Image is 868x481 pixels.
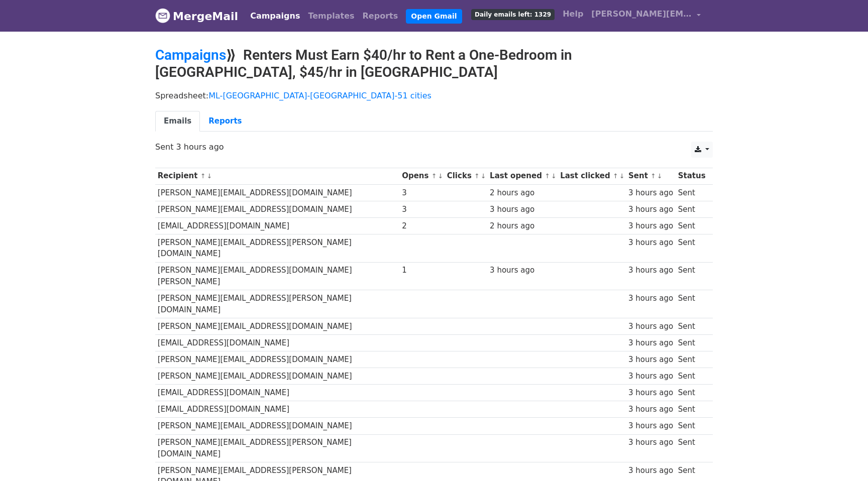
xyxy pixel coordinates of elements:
[487,168,558,184] th: Last opened
[628,354,673,366] div: 3 hours ago
[155,184,399,201] td: [PERSON_NAME][EMAIL_ADDRESS][DOMAIN_NAME]
[155,47,713,80] h2: ⟫ Renters Must Earn $40/hr to Rent a One-Bedroom in [GEOGRAPHIC_DATA], $45/hr in [GEOGRAPHIC_DATA]
[676,318,708,334] td: Sent
[676,290,708,318] td: Sent
[676,217,708,234] td: Sent
[628,371,673,382] div: 3 hours ago
[155,47,226,63] a: Campaigns
[628,420,673,432] div: 3 hours ago
[445,168,487,184] th: Clicks
[206,172,212,180] a: ↓
[155,262,399,290] td: [PERSON_NAME][EMAIL_ADDRESS][DOMAIN_NAME][PERSON_NAME]
[155,290,399,318] td: [PERSON_NAME][EMAIL_ADDRESS][PERSON_NAME][DOMAIN_NAME]
[155,142,713,152] p: Sent 3 hours ago
[490,220,555,232] div: 2 hours ago
[676,168,708,184] th: Status
[246,6,304,26] a: Campaigns
[650,172,656,180] a: ↑
[626,168,676,184] th: Sent
[155,90,713,101] p: Spreadsheet:
[402,265,442,276] div: 1
[558,168,626,184] th: Last clicked
[676,401,708,418] td: Sent
[628,437,673,448] div: 3 hours ago
[628,337,673,349] div: 3 hours ago
[155,234,399,263] td: [PERSON_NAME][EMAIL_ADDRESS][PERSON_NAME][DOMAIN_NAME]
[628,265,673,276] div: 3 hours ago
[155,334,399,351] td: [EMAIL_ADDRESS][DOMAIN_NAME]
[402,204,442,215] div: 3
[155,418,399,434] td: [PERSON_NAME][EMAIL_ADDRESS][DOMAIN_NAME]
[155,6,238,27] a: MergeMail
[545,172,550,180] a: ↑
[676,234,708,263] td: Sent
[467,4,559,24] a: Daily emails left: 1329
[613,172,618,180] a: ↑
[628,204,673,215] div: 3 hours ago
[406,9,462,24] a: Open Gmail
[628,187,673,199] div: 3 hours ago
[490,265,555,276] div: 3 hours ago
[402,220,442,232] div: 2
[155,385,399,401] td: [EMAIL_ADDRESS][DOMAIN_NAME]
[155,401,399,418] td: [EMAIL_ADDRESS][DOMAIN_NAME]
[628,321,673,332] div: 3 hours ago
[657,172,663,180] a: ↓
[208,91,431,100] a: ML-[GEOGRAPHIC_DATA]-[GEOGRAPHIC_DATA]-51 cities
[155,351,399,368] td: [PERSON_NAME][EMAIL_ADDRESS][DOMAIN_NAME]
[676,262,708,290] td: Sent
[628,220,673,232] div: 3 hours ago
[438,172,443,180] a: ↓
[431,172,437,180] a: ↑
[676,368,708,385] td: Sent
[559,4,587,24] a: Help
[200,111,250,132] a: Reports
[155,368,399,385] td: [PERSON_NAME][EMAIL_ADDRESS][DOMAIN_NAME]
[200,172,206,180] a: ↑
[676,334,708,351] td: Sent
[481,172,486,180] a: ↓
[402,187,442,199] div: 3
[628,237,673,249] div: 3 hours ago
[155,217,399,234] td: [EMAIL_ADDRESS][DOMAIN_NAME]
[676,385,708,401] td: Sent
[676,184,708,201] td: Sent
[155,8,170,23] img: MergeMail logo
[359,6,402,26] a: Reports
[474,172,480,180] a: ↑
[628,404,673,415] div: 3 hours ago
[551,172,557,180] a: ↓
[490,187,555,199] div: 2 hours ago
[155,111,200,132] a: Emails
[676,418,708,434] td: Sent
[155,168,399,184] th: Recipient
[155,318,399,334] td: [PERSON_NAME][EMAIL_ADDRESS][DOMAIN_NAME]
[490,204,555,215] div: 3 hours ago
[628,293,673,304] div: 3 hours ago
[628,387,673,399] div: 3 hours ago
[471,9,555,20] span: Daily emails left: 1329
[676,434,708,462] td: Sent
[399,168,445,184] th: Opens
[155,434,399,462] td: [PERSON_NAME][EMAIL_ADDRESS][PERSON_NAME][DOMAIN_NAME]
[587,4,705,28] a: [PERSON_NAME][EMAIL_ADDRESS][DOMAIN_NAME]
[676,351,708,368] td: Sent
[619,172,625,180] a: ↓
[628,465,673,476] div: 3 hours ago
[304,6,358,26] a: Templates
[591,8,692,20] span: [PERSON_NAME][EMAIL_ADDRESS][DOMAIN_NAME]
[676,201,708,217] td: Sent
[155,201,399,217] td: [PERSON_NAME][EMAIL_ADDRESS][DOMAIN_NAME]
